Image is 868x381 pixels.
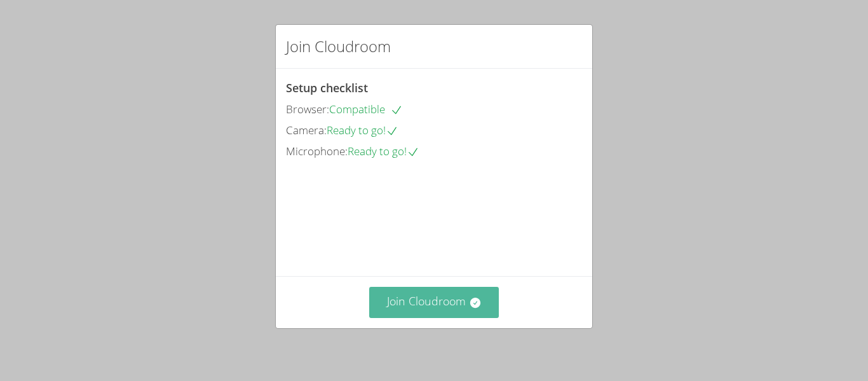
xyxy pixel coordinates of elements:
span: Ready to go! [327,123,398,137]
span: Ready to go! [348,144,419,158]
span: Microphone: [286,144,348,158]
span: Browser: [286,102,329,116]
span: Setup checklist [286,80,368,95]
h2: Join Cloudroom [286,35,391,58]
span: Compatible [329,102,403,116]
button: Join Cloudroom [369,287,499,318]
span: Camera: [286,123,327,137]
